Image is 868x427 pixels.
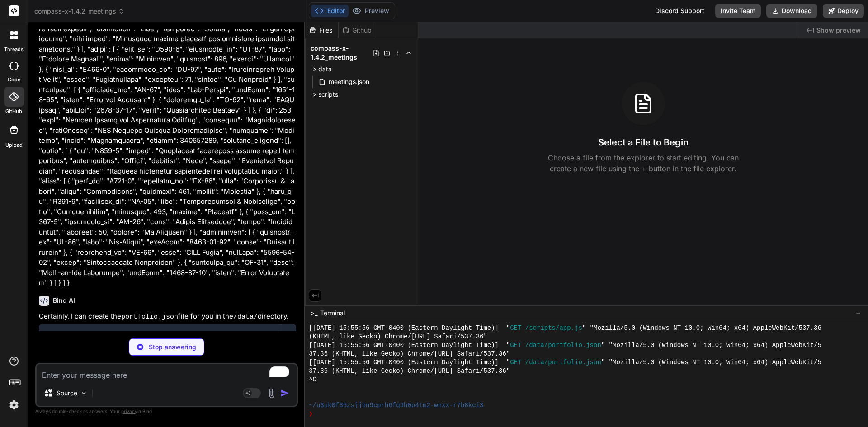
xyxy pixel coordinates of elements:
span: >_ [311,309,317,318]
span: [[DATE] 15:55:56 GMT-0400 (Eastern Daylight Time)] " [309,341,510,350]
button: − [854,306,863,320]
div: Files [305,26,338,35]
span: /data/portfolio.json [525,358,601,367]
label: Upload [5,141,23,149]
span: ~/u3uk0f35zsjjbn9cprh6fq9h0p4tm2-wnxx-r7b8kei3 [309,401,483,410]
button: Editor [311,5,349,17]
span: 37.36 (KHTML, like Gecko) Chrome/[URL] Safari/537.36" [309,350,510,358]
label: threads [4,46,24,53]
span: data [318,65,332,74]
span: " "Mozilla/5.0 (Windows NT 10.0; Win64; x64) AppleWebKit/5 [601,358,821,367]
span: [[DATE] 15:55:56 GMT-0400 (Eastern Daylight Time)] " [309,324,510,333]
span: ❯ [309,410,313,418]
p: Stop answering [149,343,196,352]
span: [[DATE] 15:55:56 GMT-0400 (Eastern Daylight Time)] " [309,358,510,367]
label: GitHub [5,108,22,115]
span: 37.36 (KHTML, like Gecko) Chrome/[URL] Safari/537.36" [309,367,510,375]
p: Source [57,389,77,398]
span: meetings.json [328,76,370,87]
h3: Select a File to Begin [598,136,689,149]
button: Download [766,4,817,18]
span: privacy [121,408,137,414]
button: Deploy [823,4,864,18]
code: /data/ [233,313,258,321]
div: Discord Support [650,4,710,18]
img: icon [280,389,289,398]
span: GET [510,324,521,333]
span: GET [510,341,521,350]
code: portfolio.json [121,313,178,321]
button: Preview [349,5,393,17]
p: Always double-check its answers. Your in Bind [35,407,298,416]
span: ^C [309,375,316,384]
span: compass-x-1.4.2_meetings [311,44,373,62]
span: Show preview [816,26,861,35]
span: compass-x-1.4.2_meetings [34,7,124,16]
textarea: To enrich screen reader interactions, please activate Accessibility in Grammarly extension settings [37,364,297,380]
img: Pick Models [80,389,88,397]
label: code [8,76,20,84]
div: Create portfolio.json [48,331,272,340]
img: attachment [266,388,277,399]
img: settings [6,397,22,413]
p: Certainly, I can create the file for you in the directory. [39,311,296,323]
p: Choose a file from the explorer to start editing. You can create a new file using the + button in... [542,152,745,174]
span: /scripts/app.js [525,324,582,333]
span: (KHTML, like Gecko) Chrome/[URL] Safari/537.36" [309,333,487,341]
button: Create portfolio.jsonClick to open Workbench [39,324,281,354]
span: − [856,309,861,318]
span: Terminal [320,309,345,318]
h6: Bind AI [53,296,75,305]
div: Github [339,26,376,35]
span: " "Mozilla/5.0 (Windows NT 10.0; Win64; x64) AppleWebKit/5 [601,341,821,350]
span: /data/portfolio.json [525,341,601,350]
span: " "Mozilla/5.0 (Windows NT 10.0; Win64; x64) AppleWebKit/537.36 [582,324,821,333]
span: GET [510,358,521,367]
span: scripts [318,90,338,99]
button: Invite Team [715,4,761,18]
